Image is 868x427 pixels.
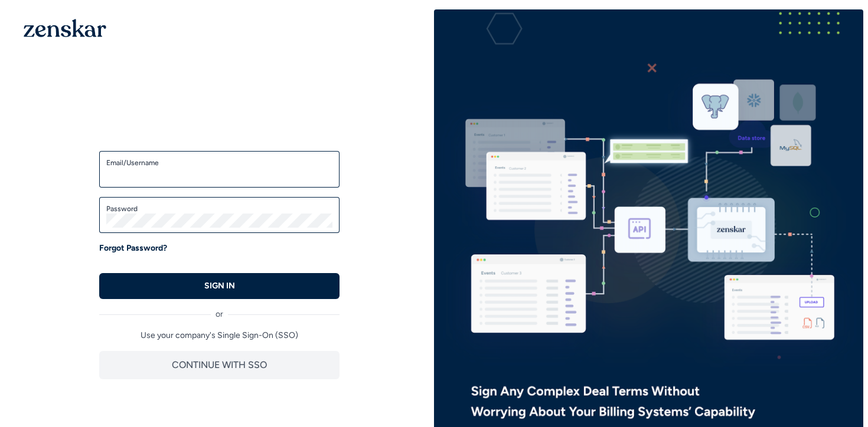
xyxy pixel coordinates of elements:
[106,158,332,167] label: Email/Username
[106,204,332,213] label: Password
[99,273,340,299] button: SIGN IN
[99,299,340,320] div: or
[24,19,106,37] img: 1OGAJ2xQqyY4LXKgY66KYq0eOWRCkrZdAb3gUhuVAqdWPZE9SRJmCz+oDMSn4zDLXe31Ii730ItAGKgCKgCCgCikA4Av8PJUP...
[204,280,235,292] p: SIGN IN
[99,242,167,254] a: Forgot Password?
[99,330,340,341] p: Use your company's Single Sign-On (SSO)
[99,351,340,379] button: CONTINUE WITH SSO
